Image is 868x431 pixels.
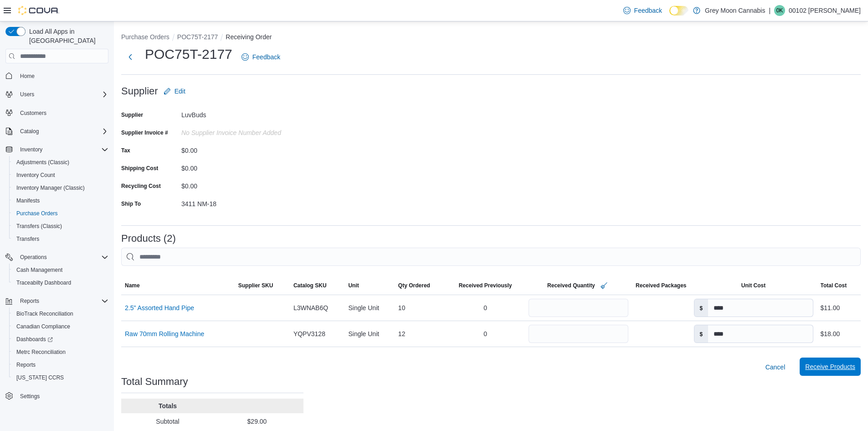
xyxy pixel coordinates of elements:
[9,220,112,233] button: Transfers (Classic)
[16,266,62,274] span: Cash Management
[2,88,112,101] button: Users
[636,282,686,289] span: Received Packages
[16,374,64,381] span: [US_STATE] CCRS
[9,207,112,220] button: Purchase Orders
[20,109,46,117] span: Customers
[9,333,112,346] a: Dashboards
[16,223,62,230] span: Transfers (Classic)
[821,302,840,313] div: $11.00
[121,86,158,97] h3: Supplier
[344,325,394,343] div: Single Unit
[694,325,709,343] label: $
[121,32,861,43] nav: An example of EuiBreadcrumbs
[13,308,77,319] a: BioTrack Reconciliation
[181,143,303,154] div: $0.00
[2,251,112,264] button: Operations
[121,111,143,119] label: Supplier
[125,282,140,289] span: Name
[2,295,112,307] button: Reports
[9,320,112,333] button: Canadian Compliance
[235,278,290,293] button: Supplier SKU
[16,108,50,119] a: Customers
[634,6,662,15] span: Feedback
[13,359,39,370] a: Reports
[121,129,168,136] label: Supplier Invoice #
[13,195,43,206] a: Manifests
[293,302,328,313] span: L3WNAB6Q
[344,299,394,317] div: Single Unit
[16,252,51,263] button: Operations
[293,328,325,339] span: YQPV3128
[13,308,108,319] span: BioTrack Reconciliation
[446,325,525,343] div: 0
[348,282,359,289] span: Unit
[805,362,855,371] span: Receive Products
[13,334,56,345] a: Dashboards
[175,87,185,96] span: Edit
[20,393,40,400] span: Settings
[821,328,840,339] div: $18.00
[16,126,108,137] span: Catalog
[121,33,169,41] button: Purchase Orders
[2,143,112,156] button: Inventory
[9,233,112,245] button: Transfers
[121,376,188,387] h3: Total Summary
[20,91,34,98] span: Users
[13,265,108,275] span: Cash Management
[9,156,112,169] button: Adjustments (Classic)
[18,6,59,15] img: Cova
[16,390,108,402] span: Settings
[2,69,112,82] button: Home
[16,89,38,100] button: Users
[776,5,783,16] span: 0K
[2,125,112,138] button: Catalog
[16,184,85,192] span: Inventory Manager (Classic)
[13,347,69,358] a: Metrc Reconciliation
[694,299,709,317] label: $
[290,278,345,293] button: Catalog SKU
[9,371,112,384] button: [US_STATE] CCRS
[16,210,58,217] span: Purchase Orders
[16,107,108,119] span: Customers
[13,321,108,332] span: Canadian Compliance
[2,389,112,403] button: Settings
[20,254,47,261] span: Operations
[620,1,666,20] a: Feedback
[669,6,688,16] input: Dark Mode
[121,233,176,244] h3: Products (2)
[121,200,141,208] label: Ship To
[2,106,112,119] button: Customers
[13,208,108,219] span: Purchase Orders
[13,277,75,288] a: Traceabilty Dashboard
[769,5,770,16] p: |
[16,296,108,306] span: Reports
[252,52,280,62] span: Feedback
[16,197,40,204] span: Manifests
[20,73,35,80] span: Home
[125,417,211,426] p: Subtotal
[13,170,108,181] span: Inventory Count
[13,277,108,288] span: Traceabilty Dashboard
[774,5,785,16] div: 00102 Kristian Serna
[16,235,39,243] span: Transfers
[13,265,66,275] a: Cash Management
[121,248,861,266] input: This is a search bar. After typing your query, hit enter to filter the results lower in the page.
[121,182,161,190] label: Recycling Cost
[13,221,108,232] span: Transfers (Classic)
[13,157,73,168] a: Adjustments (Classic)
[125,302,194,313] a: 2.5" Assorted Hand Pipe
[20,297,39,305] span: Reports
[121,147,130,154] label: Tax
[5,65,108,426] nav: Complex example
[13,182,88,193] a: Inventory Manager (Classic)
[395,325,446,343] div: 12
[9,169,112,182] button: Inventory Count
[9,264,112,276] button: Cash Management
[16,144,108,155] span: Inventory
[16,348,66,356] span: Metrc Reconciliation
[13,208,62,219] a: Purchase Orders
[16,126,42,137] button: Catalog
[26,27,108,45] span: Load All Apps in [GEOGRAPHIC_DATA]
[181,125,303,136] div: No Supplier Invoice Number added
[13,170,59,181] a: Inventory Count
